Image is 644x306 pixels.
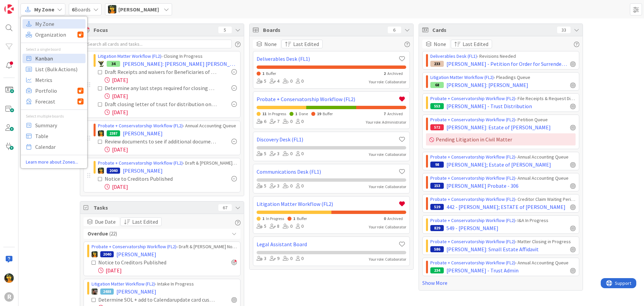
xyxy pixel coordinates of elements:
div: Notice to Creditors Published [105,175,200,183]
span: 11 [262,111,266,116]
div: 519 [430,204,444,210]
div: R [4,292,14,302]
div: 0 [296,150,304,158]
div: › Intake In Progress [92,280,237,288]
a: Probate + Conservatorship Workflow (FL2) [430,196,515,202]
span: Due Date [95,218,116,226]
div: › Annual Accounting Queue [430,154,576,161]
a: Probate + Conservatorship Workflow (FL2) [98,160,183,166]
div: [DATE] [105,183,237,191]
div: Review documents to see if additional documents are needed [105,137,217,145]
div: 3 [270,150,279,158]
div: Pending Litigation in Civil Matter [426,133,576,145]
span: Table [35,131,84,141]
a: Probate + Conservatorship Workflow (FL2) [92,244,176,250]
span: 1 [262,71,264,76]
a: Legal Assistant Board [257,240,398,248]
div: Your role: Collaborator [369,224,406,230]
span: [PERSON_NAME] Probate - 306 [446,182,519,190]
span: Last Edited [132,218,158,226]
div: 3 [270,182,279,190]
div: 0 [283,182,292,190]
div: 2488 [100,289,114,295]
a: Deliverables Desk (FL1) [430,53,477,59]
div: 0 [283,78,292,85]
span: 19 [317,111,321,116]
span: Buffer [266,71,276,76]
div: › I&A In Progress [430,217,576,224]
div: Your role: Collaborator [369,184,406,190]
span: Kanban [35,53,84,63]
a: Probate + Conservatorship Workflow (FL2) [430,154,515,160]
div: 7 [270,118,279,125]
span: Metrics [35,75,84,85]
b: 6 [72,6,74,13]
div: 0 [296,182,304,190]
span: Forecast [35,96,77,106]
span: My Zone [35,19,84,29]
div: 33 [557,27,571,33]
div: 0 [283,150,292,158]
div: 0 [296,223,304,230]
a: Summary [22,121,86,130]
span: In Progress [268,111,286,116]
a: Probate + Conservatorship Workflow (FL2) [430,260,515,266]
div: 233 [430,61,444,67]
div: 0 [283,118,292,125]
div: Your role: Collaborator [369,256,406,262]
div: 572 [430,124,444,130]
a: Probate + Conservatorship Workflow (FL2) [430,217,515,223]
span: [PERSON_NAME] [123,129,163,137]
a: Litigation Matter Workflow (FL2) [257,200,398,208]
div: 0 [296,78,304,85]
div: › Closing In Progress [98,53,237,60]
div: Your role: Administrator [366,119,406,125]
img: NC [98,61,104,67]
b: Overdue [88,230,108,238]
div: › Revisions Needed [430,53,576,60]
span: Focus [94,26,213,34]
input: Search all cards and tasks... [84,40,232,48]
img: MR [4,273,14,283]
span: Archived [387,111,403,116]
a: Forecast [22,97,86,106]
img: MR [98,130,104,136]
span: In Progress [266,216,284,221]
div: › Draft & [PERSON_NAME] Notices & Publication [92,243,237,250]
a: List (Bulk Actions) [22,64,86,74]
div: › File Receipts & Request Discharge [430,95,576,102]
div: [DATE] [105,92,237,100]
div: › Draft & [PERSON_NAME] Notices & Publication [98,160,237,167]
span: Cards [432,26,554,34]
span: Done [299,111,308,116]
span: [PERSON_NAME]; Estate of [PERSON_NAME] [446,161,551,169]
a: My Zone [22,19,86,29]
a: Metrics [22,75,86,85]
div: 5 [257,182,266,190]
span: [PERSON_NAME]: [PERSON_NAME] [446,81,528,89]
span: Summary [35,120,84,130]
a: Probate + Conservatorship Workflow (FL2) [430,95,515,101]
span: [PERSON_NAME] - Petition for Order for Surrender of Assets [446,60,568,68]
span: Support [14,1,31,9]
img: Visit kanbanzone.com [4,4,14,14]
span: [PERSON_NAME] [116,250,156,258]
div: [DATE] [105,108,237,116]
button: Last Edited [281,40,323,48]
div: 8 [270,223,279,230]
div: Select multiple boards [21,113,87,119]
div: 5 [257,78,266,85]
div: Draft closing letter of trust for distribution once receipts received [105,100,217,108]
span: [PERSON_NAME]: Estate of [PERSON_NAME] [446,123,551,131]
span: Buffer [297,216,307,221]
a: Calendar [22,142,86,151]
div: Determine any last steps required for closing a trust [105,84,217,92]
div: 4 [270,78,279,85]
div: [DATE] [98,266,237,274]
div: Select a single board [21,46,87,52]
a: Deliverables Desk (FL1) [257,55,398,63]
div: 6 [388,27,401,33]
div: › Pleadings Queue [430,74,576,81]
div: 2040 [107,168,120,174]
span: ( 22 ) [109,230,117,238]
